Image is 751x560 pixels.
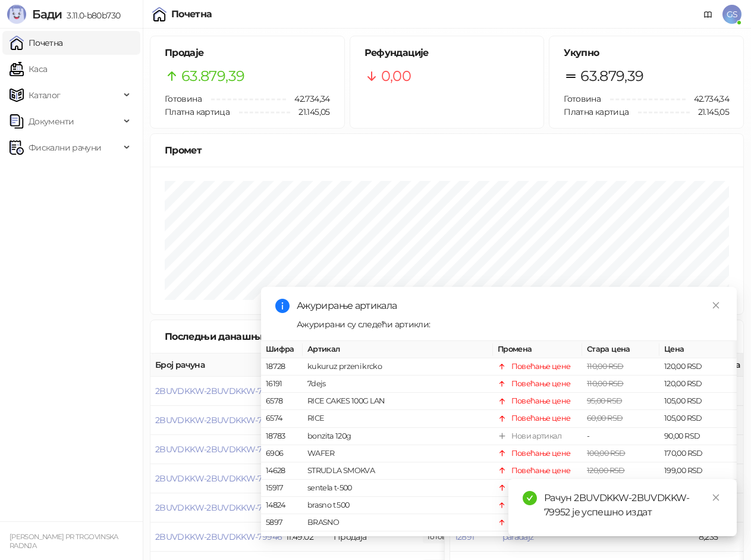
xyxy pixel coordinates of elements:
td: 199,00 RSD [659,462,737,480]
div: Промет [165,143,729,158]
a: Каса [10,57,47,81]
h5: Продаје [165,46,330,60]
span: 110,00 RSD [587,362,624,371]
div: Ажурирани су следећи артикли: [297,318,722,331]
span: info-circle [275,299,290,313]
span: 60,00 RSD [587,414,623,423]
td: 18783 [261,427,303,445]
img: Logo [7,5,26,24]
td: sentela t-500 [303,480,493,497]
span: Платна картица [564,107,629,117]
td: 13085 [261,531,303,549]
span: Бади [32,7,62,21]
td: 120,00 RSD [659,358,737,376]
td: 6574 [261,410,303,427]
td: 6906 [261,445,303,462]
span: 63.879,39 [580,65,643,87]
button: 2BUVDKKW-2BUVDKKW-79948 [155,473,282,484]
small: [PERSON_NAME] PR TRGOVINSKA RADNJA [10,533,118,550]
button: 2BUVDKKW-2BUVDKKW-79951 [155,386,279,396]
div: Последњи данашњи рачуни [165,329,322,344]
td: brasno t 500 [303,497,493,514]
div: Повећање цене [511,395,571,407]
h5: Рефундације [364,46,530,60]
td: 90,00 RSD [659,427,737,445]
td: bonzita 120g [303,427,493,445]
a: Close [709,299,722,312]
td: 7dejs [303,376,493,393]
div: Повећање цене [511,448,571,459]
td: 14628 [261,462,303,480]
span: Каталог [29,83,61,107]
td: 18728 [261,358,303,376]
td: BRASNO [303,514,493,531]
th: Шифра [261,341,303,358]
span: 42.734,34 [286,92,329,105]
td: 170,00 RSD [659,445,737,462]
div: Почетна [171,10,212,19]
div: Повећање цене [511,412,571,424]
span: 0,00 [381,65,411,87]
td: STRUDLA SMOKVA [303,462,493,480]
span: 110,00 RSD [587,379,624,388]
td: WAFER [303,445,493,462]
span: 3.11.0-b80b730 [62,10,120,21]
td: 120,00 RSD [659,376,737,393]
span: Готовина [564,93,601,104]
div: Повећање цене [511,361,571,373]
div: Повећање цене [511,378,571,390]
td: 16191 [261,376,303,393]
td: 105,00 RSD [659,410,737,427]
button: 2BUVDKKW-2BUVDKKW-79946 [155,531,282,542]
span: Готовина [165,93,202,104]
div: Ажурирање артикала [297,299,722,313]
button: 2BUVDKKW-2BUVDKKW-79949 [155,444,282,455]
th: Промена [493,341,582,358]
span: 21.145,05 [290,105,329,118]
span: 42.734,34 [686,92,729,105]
div: Повећање цене [511,465,571,477]
span: Фискални рачуни [29,136,101,159]
span: Платна картица [165,107,230,117]
span: 63.879,39 [181,65,244,87]
span: check-circle [523,491,537,505]
td: - [582,427,659,445]
th: Стара цена [582,341,659,358]
span: close [712,493,720,502]
td: 15917 [261,480,303,497]
th: Цена [659,341,737,358]
td: kukuruz przeni krcko [303,358,493,376]
td: 14824 [261,497,303,514]
th: Број рачуна [150,353,281,377]
td: RICE CAKES 100G LAN [303,393,493,410]
span: close [712,301,720,309]
td: 5897 [261,514,303,531]
a: Документација [699,5,718,24]
td: RICE [303,410,493,427]
span: 120,00 RSD [587,466,625,475]
span: GS [722,5,741,24]
button: 2BUVDKKW-2BUVDKKW-79947 [155,502,281,513]
span: 100,00 RSD [587,449,626,458]
th: Артикал [303,341,493,358]
div: Рачун 2BUVDKKW-2BUVDKKW-79952 је успешно издат [544,491,722,520]
a: Почетна [10,31,63,55]
button: 2BUVDKKW-2BUVDKKW-79950 [155,415,281,426]
span: 95,00 RSD [587,396,622,405]
a: Close [709,491,722,504]
td: 105,00 RSD [659,393,737,410]
td: cetkica COLGATE [303,531,493,549]
h5: Укупно [564,46,729,60]
span: 21.145,05 [690,105,729,118]
div: Нови артикал [511,430,561,442]
span: Документи [29,110,74,133]
td: 6578 [261,393,303,410]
